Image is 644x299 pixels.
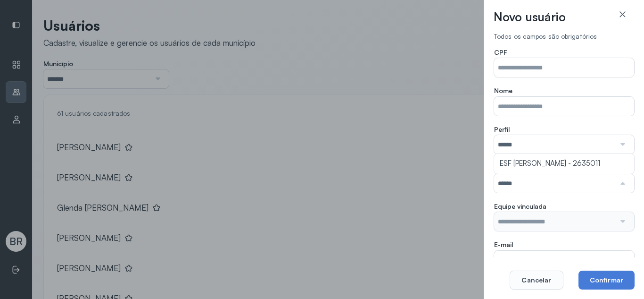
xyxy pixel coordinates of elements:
span: Nome [494,86,512,95]
span: Perfil [494,125,510,134]
button: Confirmar [578,271,635,290]
span: Equipe vinculada [494,202,546,211]
h3: Novo usuário [494,9,566,25]
span: CPF [494,48,507,57]
button: Cancelar [510,271,563,290]
span: E-mail [494,240,513,249]
div: Todos os campos são obrigatórios [494,33,634,41]
li: ESF [PERSON_NAME] - 2635011 [494,154,634,174]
